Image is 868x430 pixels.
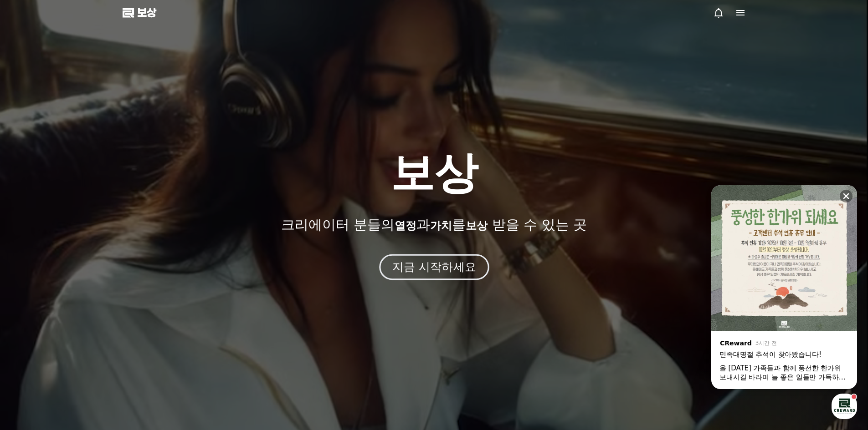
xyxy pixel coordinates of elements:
[416,217,430,233] font: 과
[492,217,587,233] font: 받을 수 있는 곳
[452,217,466,233] font: 를
[29,302,34,309] span: 홈
[392,260,476,273] font: 지금 시작하세요
[281,217,395,233] font: 크리에이터 분들의
[466,219,488,232] font: 보상
[60,288,118,311] a: 대화
[379,254,489,280] button: 지금 시작하세요
[395,219,416,232] font: 열정
[123,5,156,20] a: 보상
[382,264,487,273] a: 지금 시작하세요
[137,6,156,19] font: 보상
[83,303,94,310] span: 대화
[390,147,478,198] font: 보상
[430,219,452,232] font: 가치
[3,288,60,311] a: 홈
[118,288,175,311] a: 설정
[141,302,152,309] span: 설정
